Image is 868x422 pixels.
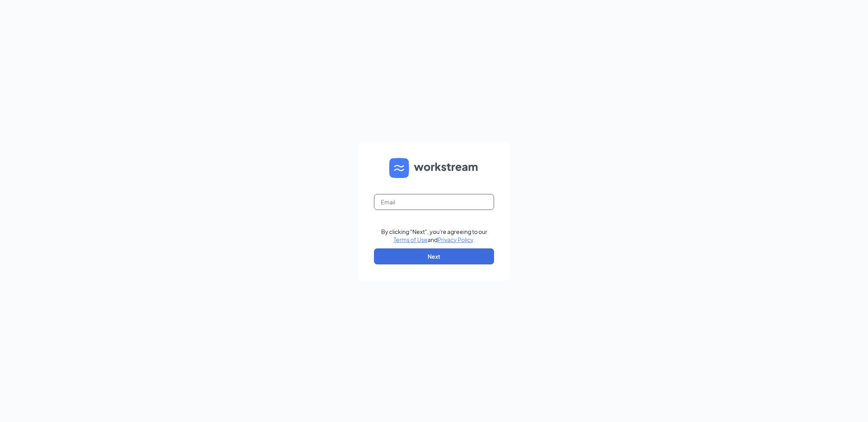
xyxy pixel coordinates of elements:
input: Email [374,194,494,210]
img: WS logo and Workstream text [389,158,479,178]
button: Next [374,248,494,264]
div: By clicking "Next", you're agreeing to our and . [381,228,487,244]
a: Terms of Use [394,236,428,243]
a: Privacy Policy [438,236,473,243]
